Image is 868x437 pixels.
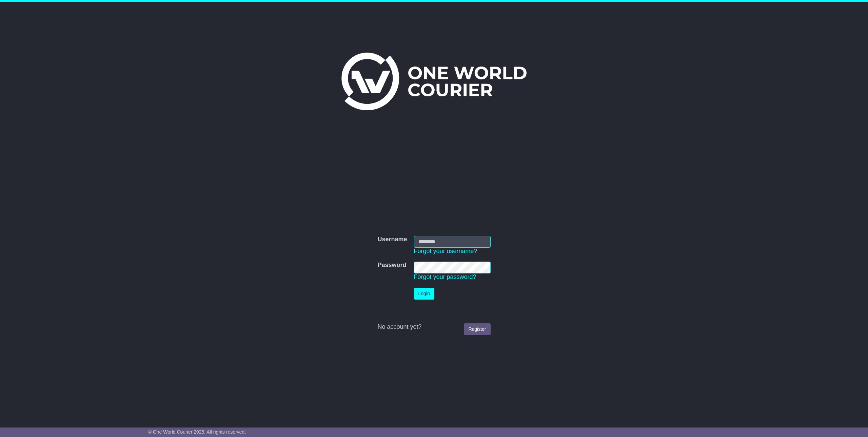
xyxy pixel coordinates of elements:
[341,53,527,110] img: One World
[414,273,476,280] a: Forgot your password?
[414,248,477,254] a: Forgot your username?
[148,429,246,435] span: © One World Courier 2025. All rights reserved.
[464,323,490,335] a: Register
[377,262,406,269] label: Password
[377,323,490,331] div: No account yet?
[414,288,434,300] button: Login
[377,236,407,243] label: Username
